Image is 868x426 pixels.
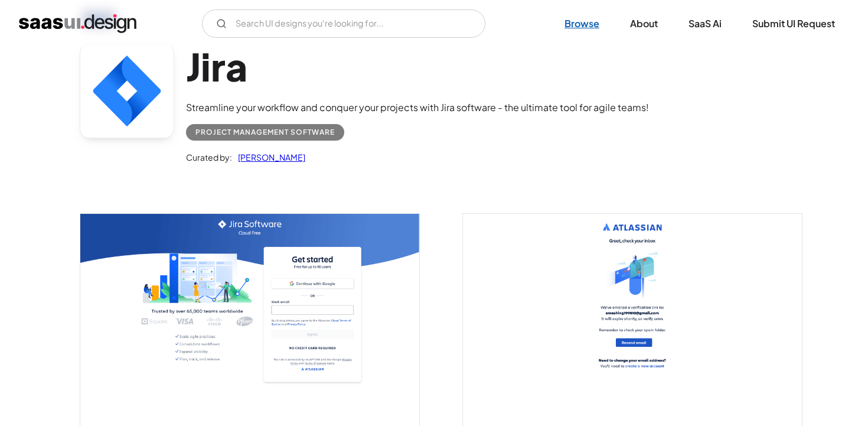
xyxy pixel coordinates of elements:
[186,44,649,89] h1: Jira
[738,11,849,37] a: Submit UI Request
[202,9,485,38] form: Email Form
[19,14,136,33] a: home
[674,11,736,37] a: SaaS Ai
[463,214,802,426] img: 6422c7a543e4e925c047ca1d_Jira%20Email%20Confirmation%20Screen.png
[195,125,335,139] div: Project Management Software
[80,214,419,426] img: 6422c761dec4a905eefe4d52_Jira%20Login%20Screen.png
[202,9,485,38] input: Search UI designs you're looking for...
[186,150,232,164] div: Curated by:
[550,11,614,37] a: Browse
[232,150,305,164] a: [PERSON_NAME]
[616,11,672,37] a: About
[186,100,649,115] div: Streamline your workflow and conquer your projects with Jira software - the ultimate tool for agi...
[80,214,419,426] a: open lightbox
[463,214,802,426] a: open lightbox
